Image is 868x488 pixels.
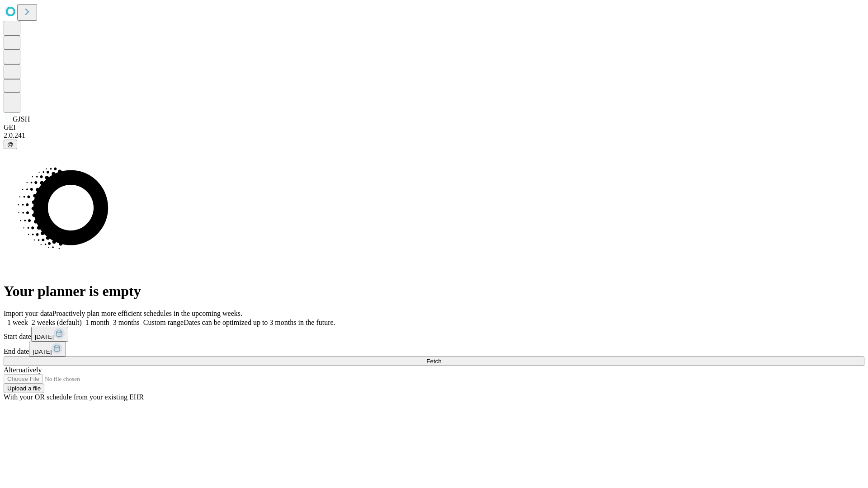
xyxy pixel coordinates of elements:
span: Alternatively [4,366,42,374]
span: Proactively plan more efficient schedules in the upcoming weeks. [52,310,242,317]
span: [DATE] [35,333,54,340]
span: Custom range [143,319,184,326]
div: End date [4,342,864,357]
button: Fetch [4,357,864,366]
div: 2.0.241 [4,131,864,140]
span: @ [7,141,14,148]
span: Fetch [426,358,441,365]
span: 1 week [7,319,28,326]
span: With your OR schedule from your existing EHR [4,393,144,401]
span: 3 months [113,319,140,326]
span: Dates can be optimized up to 3 months in the future. [184,319,335,326]
span: GJSH [13,115,30,123]
div: Start date [4,327,864,342]
button: [DATE] [31,327,68,342]
button: [DATE] [29,342,66,357]
span: Import your data [4,310,52,317]
span: 2 weeks (default) [32,319,82,326]
span: [DATE] [33,348,52,355]
button: @ [4,140,17,149]
div: GEI [4,123,864,131]
h1: Your planner is empty [4,283,864,300]
span: 1 month [85,319,109,326]
button: Upload a file [4,384,44,393]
